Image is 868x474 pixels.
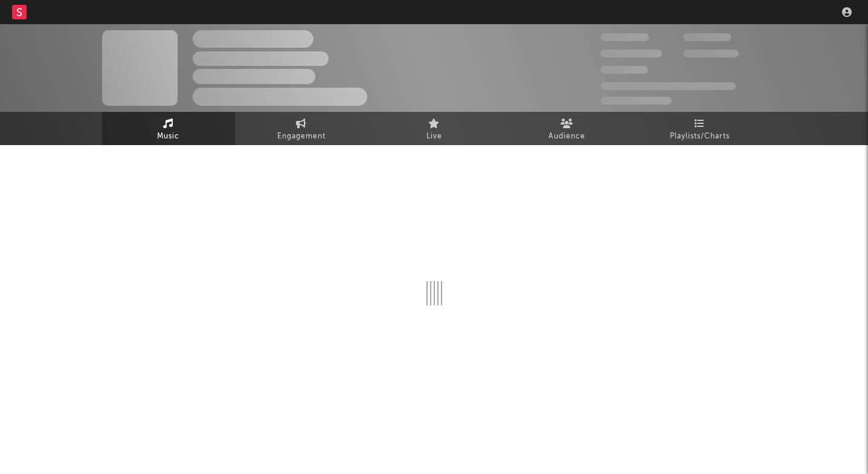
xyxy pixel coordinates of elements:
span: Music [157,129,179,144]
span: 100,000 [600,66,648,74]
a: Engagement [235,112,368,145]
span: 100,000 [683,33,731,41]
a: Music [102,112,235,145]
a: Playlists/Charts [634,112,767,145]
span: Audience [548,129,585,144]
a: Live [368,112,501,145]
span: Playlists/Charts [670,129,730,144]
span: 1,000,000 [683,50,739,57]
span: Jump Score: 85.0 [600,97,672,105]
a: Audience [501,112,634,145]
span: Live [426,129,442,144]
span: 50,000,000 [600,50,662,57]
span: Engagement [277,129,326,144]
span: 300,000 [600,33,649,41]
span: 50,000,000 Monthly Listeners [600,82,736,90]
